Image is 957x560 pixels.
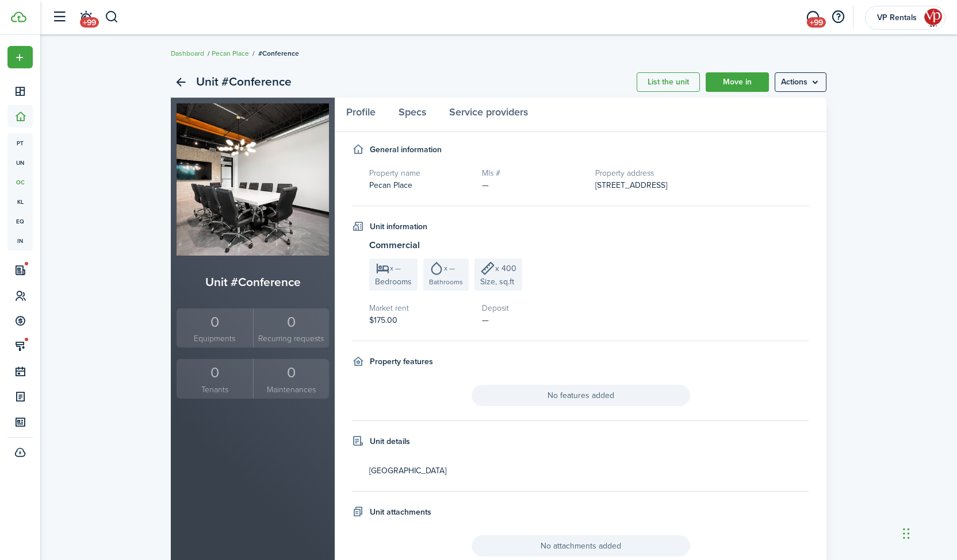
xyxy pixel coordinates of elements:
a: oc [7,172,33,192]
h5: Property address [595,167,810,179]
h5: Property name [369,167,470,179]
h5: Mls # [482,167,583,179]
a: Move in [706,72,769,92]
span: Bedrooms [375,276,412,288]
a: pt [7,133,33,153]
div: 0 [179,362,250,384]
a: Dashboard [171,48,204,59]
div: 0 [257,362,327,384]
span: x 400 [495,262,516,275]
a: kl [7,192,33,211]
span: No features added [472,385,690,406]
span: — [482,179,489,191]
span: $175.00 [369,314,397,326]
h4: Unit details [370,435,410,447]
div: 0 [179,311,250,333]
a: un [7,153,33,172]
span: x — [444,265,455,272]
h2: Unit #Conference [196,72,292,92]
a: 0Equipments [177,308,253,348]
a: Notifications [75,3,97,32]
span: #Conference [258,48,299,59]
button: Open menu [775,72,826,92]
a: eq [7,211,33,231]
span: — [482,314,489,326]
div: 0 [257,311,327,333]
span: Pecan Place [369,179,412,191]
span: +99 [80,17,99,28]
a: 0Tenants [177,359,253,399]
p: [GEOGRAPHIC_DATA] [369,465,809,477]
small: Recurring requests [257,333,327,345]
span: x — [390,265,401,272]
iframe: Chat Widget [899,505,957,560]
small: Tenants [179,384,250,396]
span: Size, sq.ft [480,276,514,288]
h5: Market rent [369,302,470,314]
img: Unit avatar [177,103,329,256]
h4: Property features [370,356,433,368]
button: Search [105,7,119,27]
h4: Unit information [370,221,427,233]
h4: General information [370,144,442,156]
a: List the unit [637,72,700,92]
h2: Unit #Conference [177,273,329,291]
button: Open sidebar [48,6,70,28]
div: Drag [903,516,910,551]
a: Profile [335,98,387,132]
img: VP Rentals [924,9,943,27]
a: Pecan Place [212,48,249,59]
a: Messaging [802,3,824,32]
small: Equipments [179,333,250,345]
img: TenantCloud [11,11,26,22]
a: Service providers [438,98,539,132]
span: VP Rentals [874,14,920,22]
small: Maintenances [257,384,327,396]
a: 0Recurring requests [253,308,330,348]
button: Open resource center [828,7,848,27]
span: [STREET_ADDRESS] [595,179,667,191]
h4: Unit attachments [370,506,431,518]
a: Back [171,72,190,92]
a: 0Maintenances [253,359,330,399]
menu-btn: Actions [775,72,826,92]
span: No attachments added [472,535,690,557]
h5: Deposit [482,302,583,314]
a: Specs [387,98,438,132]
span: Bathrooms [429,277,463,287]
span: +99 [807,17,826,28]
button: Open menu [7,46,33,68]
a: in [7,231,33,250]
h3: Commercial [369,238,809,253]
